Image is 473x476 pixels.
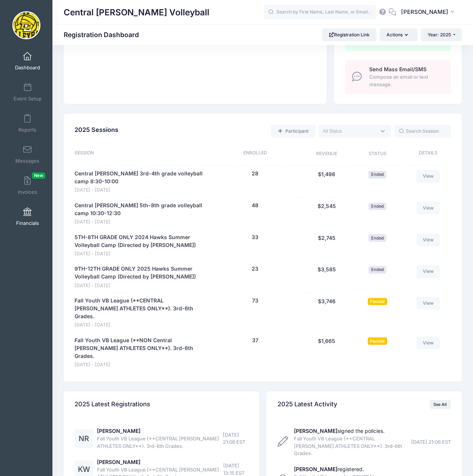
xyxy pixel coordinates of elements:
[380,28,417,41] button: Actions
[75,250,206,257] span: [DATE] - [DATE]
[416,297,440,310] a: View
[10,79,45,105] a: Event Setup
[294,466,364,472] a: [PERSON_NAME]registered.
[64,31,145,39] h1: Registration Dashboard
[223,431,248,446] span: [DATE] 21:06 EST
[75,219,206,226] span: [DATE] - [DATE]
[97,459,140,465] a: [PERSON_NAME]
[64,4,209,21] h1: Central [PERSON_NAME] Volleyball
[300,337,353,368] div: $1,665
[264,5,376,20] input: Search by First Name, Last Name, or Email...
[252,234,258,241] button: 33
[300,150,353,159] div: Revenue
[10,141,45,168] a: Messages
[428,32,451,37] span: Year: 2025
[430,400,451,409] a: See All
[411,439,451,446] span: [DATE] 21:06 EST
[402,150,451,159] div: Details
[15,64,40,71] span: Dashboard
[18,189,37,195] span: Invoices
[252,297,258,305] button: 73
[210,150,300,159] div: Enrolled
[368,298,387,305] span: Paused
[416,337,440,349] a: View
[416,202,440,214] a: View
[75,429,93,448] div: NR
[416,265,440,278] a: View
[271,125,315,138] a: Add a new manual registration
[294,435,409,457] span: Fall Youth VB League (**CENTRAL [PERSON_NAME] ATHLETES ONLY**). 3rd-6th Grades.
[75,126,118,133] span: 2025 Sessions
[75,234,206,249] a: 5TH-8TH GRADE ONLY 2024 Hawks Summer Volleyball Camp (Directed by [PERSON_NAME])
[300,234,353,257] div: $2,745
[294,466,337,472] strong: [PERSON_NAME]
[10,110,45,136] a: Reports
[294,428,385,434] a: [PERSON_NAME]signed the policies.
[75,467,93,473] a: KW
[18,127,36,133] span: Reports
[353,150,402,159] div: Status
[300,202,353,226] div: $2,545
[252,202,258,210] button: 48
[75,297,206,320] a: Fall Youth VB League (**CENTRAL [PERSON_NAME] ATHLETES ONLY**). 3rd-6th Grades.
[75,170,206,186] a: Central [PERSON_NAME] 3rd-4th grade volleyball camp 8:30-10:00
[32,172,45,179] span: New
[10,48,45,74] a: Dashboard
[323,128,376,135] textarea: Search
[294,428,337,434] strong: [PERSON_NAME]
[15,158,39,164] span: Messages
[369,171,386,178] span: Ended
[75,322,206,329] span: [DATE] - [DATE]
[421,28,462,41] button: Year: 2025
[75,202,206,217] a: Central [PERSON_NAME] 5th-8th grade volleyball camp 10:30-12:30
[416,234,440,246] a: View
[396,4,462,21] button: [PERSON_NAME]
[322,28,376,41] a: Registration Link
[300,265,353,289] div: $3,585
[278,394,337,415] h4: 2025 Latest Activity
[252,265,258,273] button: 23
[75,337,206,360] a: Fall Youth VB League (**NON Central [PERSON_NAME] ATHLETES ONLY**). 3rd-6th Grades.
[395,125,451,138] input: Search Session
[252,337,258,344] button: 37
[75,361,206,368] span: [DATE] - [DATE]
[369,73,442,88] span: Compose an email or text message.
[75,282,206,289] span: [DATE] - [DATE]
[252,170,258,178] button: 28
[368,337,387,344] span: Paused
[369,266,386,273] span: Ended
[300,170,353,194] div: $1,498
[97,435,223,450] span: Fall Youth VB League (**CENTRAL [PERSON_NAME] ATHLETES ONLY**). 3rd-6th Grades.
[75,265,206,281] a: 9TH-12TH GRADE ONLY 2025 Hawks Summer Volleyball Camp (Directed by [PERSON_NAME])
[416,170,440,183] a: View
[13,96,42,102] span: Event Setup
[369,203,386,210] span: Ended
[10,172,45,199] a: InvoicesNew
[369,234,386,241] span: Ended
[16,220,39,226] span: Financials
[12,11,40,39] img: Central Lee Volleyball
[10,204,45,230] a: Financials
[369,66,427,72] span: Send Mass Email/SMS
[75,436,93,442] a: NR
[345,60,451,94] a: Send Mass Email/SMS Compose an email or text message.
[75,150,210,159] div: Session
[97,428,140,434] a: [PERSON_NAME]
[401,8,448,16] span: [PERSON_NAME]
[75,394,150,415] h4: 2025 Latest Registrations
[300,297,353,329] div: $3,746
[75,187,206,194] span: [DATE] - [DATE]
